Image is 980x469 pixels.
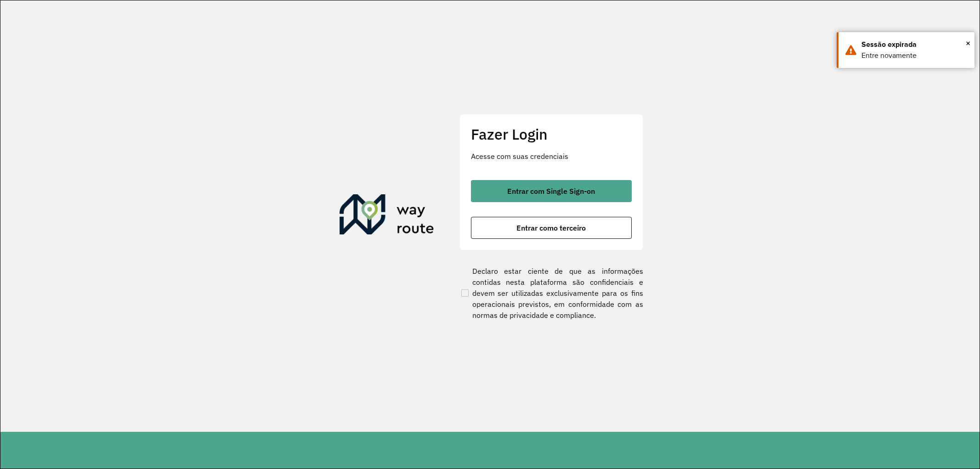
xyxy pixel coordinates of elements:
[966,36,970,50] button: Close
[340,194,434,238] img: Roteirizador AmbevTech
[966,36,970,50] span: ×
[471,125,632,143] h2: Fazer Login
[471,180,632,202] button: button
[861,39,968,50] div: Sessão expirada
[507,187,595,195] span: Entrar com Single Sign-on
[861,50,968,61] div: Entre novamente
[516,224,586,232] span: Entrar como terceiro
[459,266,643,321] label: Declaro estar ciente de que as informações contidas nesta plataforma são confidenciais e devem se...
[471,217,632,239] button: button
[471,151,632,162] p: Acesse com suas credenciais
